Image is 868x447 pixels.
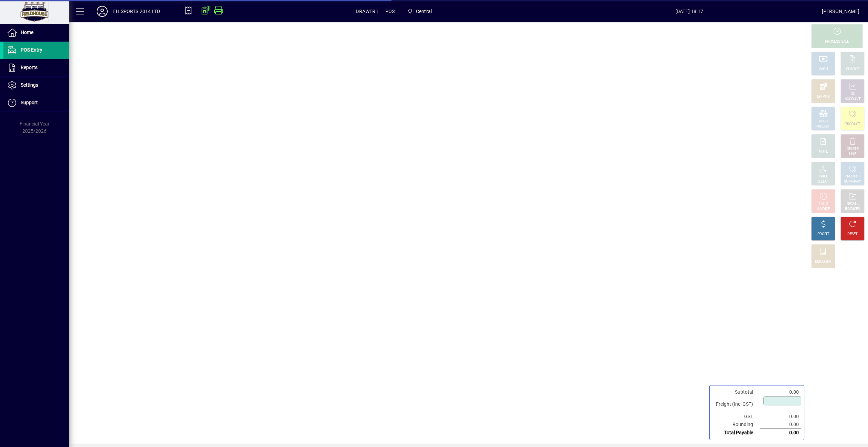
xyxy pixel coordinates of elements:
div: FH SPORTS 2014 LTD [113,6,160,17]
td: 0.00 [760,388,801,396]
span: DRAWER1 [356,6,378,17]
td: Total Payable [712,429,760,437]
div: CASH [819,67,828,72]
div: PROFIT [817,232,829,237]
div: PRODUCT [815,124,831,129]
td: GST [712,413,760,421]
div: GL [850,91,855,97]
a: Settings [3,77,69,94]
div: HOLD [819,201,828,207]
div: LINE [849,152,856,157]
div: INVOICES [845,207,860,212]
button: Profile [91,5,113,18]
span: Central [404,5,435,18]
div: [PERSON_NAME] [822,6,859,17]
span: Reports [21,65,37,70]
a: Support [3,94,69,111]
div: RESET [847,232,858,237]
span: Settings [21,82,38,88]
span: POS Entry [21,47,42,53]
div: SELECT [817,179,829,184]
div: INVOICE [817,207,829,212]
a: Reports [3,59,69,76]
div: PROCESS SALE [825,39,849,44]
div: ACCOUNT [845,97,860,102]
div: DISCOUNT [815,259,832,264]
td: Freight (Incl GST) [712,396,760,413]
div: NOTE [819,149,828,154]
span: POS1 [385,6,398,17]
td: 0.00 [760,421,801,429]
div: EFTPOS [817,94,830,99]
span: Central [416,6,432,17]
a: Home [3,24,69,41]
div: PRODUCT [845,174,860,179]
div: DELETE [847,146,858,152]
div: SUMMARY [844,179,861,184]
td: 0.00 [760,413,801,421]
div: PRICE [819,174,828,179]
span: Home [21,30,33,35]
td: Rounding [712,421,760,429]
div: CHARGE [846,67,859,72]
div: RECALL [847,201,859,207]
div: PRODUCT [845,122,860,127]
span: [DATE] 18:17 [557,6,822,17]
span: Support [21,100,38,105]
div: MISC [819,119,827,124]
td: 0.00 [760,429,801,437]
td: Subtotal [712,388,760,396]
